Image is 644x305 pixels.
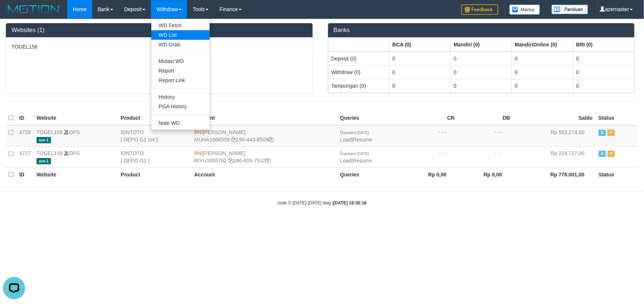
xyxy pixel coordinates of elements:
td: 0 [512,79,573,92]
th: Rp 778.001,00 [513,167,596,181]
th: Status [596,167,638,181]
td: 0 [389,79,451,92]
a: TOGEL158 [37,129,63,135]
th: Status [596,111,638,125]
span: BNI [194,129,203,135]
td: 0 [573,79,634,92]
span: BNI [194,150,203,156]
td: 0 [512,52,573,66]
img: MOTION_logo.png [6,4,62,15]
a: Report [151,66,210,76]
a: History [151,92,210,102]
th: Saldo [513,111,596,125]
p: TOGEL158 [11,43,307,50]
td: [PERSON_NAME] 190-443-8509 [191,125,337,147]
th: Group: activate to sort column ascending [389,38,451,52]
a: Load [340,137,352,143]
span: aze-1 [37,158,51,164]
td: 4727 [16,146,34,167]
th: Group: activate to sort column ascending [451,38,512,52]
a: Copy 1866067532 to clipboard [265,158,271,164]
td: Tampungan (0) [328,79,389,92]
th: Product [118,167,191,181]
span: | [340,150,372,164]
th: Queries [337,167,402,181]
a: Copy RIYU1655792 to clipboard [228,158,233,164]
td: Withdraw (0) [328,65,389,79]
th: DB [458,111,513,125]
span: 0 [340,150,369,156]
a: Copy MUHA1666509 to clipboard [231,137,236,143]
td: Deposit (0) [328,52,389,66]
img: Feedback.jpg [461,4,498,15]
a: Report Link [151,76,210,85]
span: Paused [607,130,615,136]
th: Group: activate to sort column ascending [328,38,389,52]
a: Mutasi WD [151,56,210,66]
td: 0 [451,52,512,66]
span: Active [599,151,606,157]
a: WD List [151,30,210,40]
a: Copy 1904438509 to clipboard [268,137,273,143]
td: - - - [458,146,513,167]
img: panduan.png [551,4,588,14]
td: 0 [389,52,451,66]
th: ID [16,111,34,125]
td: [PERSON_NAME] 186-606-7532 [191,146,337,167]
span: Active [599,130,606,136]
td: 0 [451,79,512,92]
span: aze-1 [37,137,51,143]
td: - - - [402,146,458,167]
td: 0 [573,52,634,66]
h3: Banks [334,27,629,34]
td: 0 [389,65,451,79]
th: Queries [337,111,402,125]
a: RIYU1655792 [194,158,227,164]
th: Rp 0,00 [458,167,513,181]
td: 0 [573,65,634,79]
th: Website [34,167,118,181]
td: - - - [458,125,513,147]
th: Account [191,167,337,181]
th: Product [118,111,191,125]
th: Account [191,111,337,125]
td: 0 [512,65,573,79]
th: Website [34,111,118,125]
small: code © [DATE]-[DATE] dwg | [278,200,367,206]
a: Note WD [151,118,210,128]
th: Rp 0,00 [402,167,458,181]
a: MUHA1666509 [194,137,230,143]
td: Rp 224.727,00 [513,146,596,167]
a: WD Grab [151,40,210,49]
td: 4728 [16,125,34,147]
td: IDNTOTO [ DEPO G1 G4 ] [118,125,191,147]
th: Group: activate to sort column ascending [573,38,634,52]
span: Paused [607,151,615,157]
td: Rp 553.274,00 [513,125,596,147]
a: Load [340,158,352,164]
td: 0 [451,65,512,79]
a: Resume [353,158,372,164]
strong: [DATE] 16:30:16 [333,200,366,206]
span: updated [DATE] [343,131,369,135]
a: PGA History [151,102,210,111]
th: CR [402,111,458,125]
h3: Websites (1) [11,27,307,34]
span: | [340,129,372,143]
td: - - - [402,125,458,147]
a: TOGEL158 [37,150,63,156]
td: IDNTOTO [ DEPO G1 ] [118,146,191,167]
td: DPS [34,125,118,147]
img: Button%20Memo.svg [509,4,540,15]
td: DPS [34,146,118,167]
a: WD Fetch [151,21,210,30]
a: Resume [353,137,372,143]
th: Group: activate to sort column ascending [512,38,573,52]
th: ID [16,167,34,181]
span: updated [DATE] [343,152,369,156]
span: 0 [340,129,369,135]
button: Open LiveChat chat widget [3,3,25,25]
